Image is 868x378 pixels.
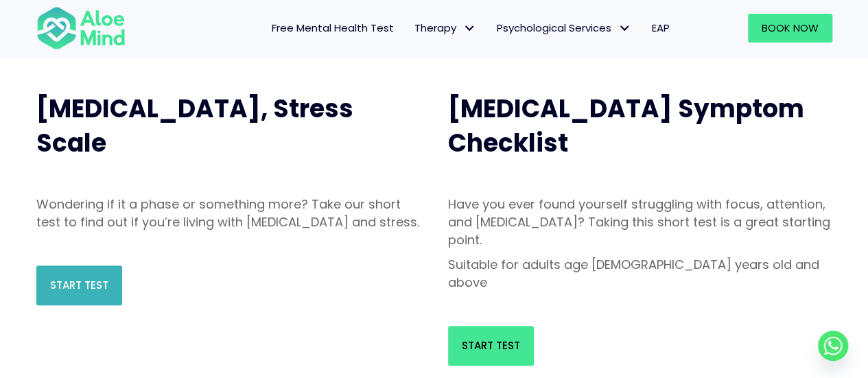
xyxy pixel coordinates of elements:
[762,21,819,35] span: Book Now
[143,14,680,43] nav: Menu
[404,14,486,43] a: TherapyTherapy: submenu
[748,14,832,43] a: Book Now
[818,331,848,361] a: Whatsapp
[462,338,520,353] span: Start Test
[448,91,804,161] span: [MEDICAL_DATA] Symptom Checklist
[448,196,832,249] p: Have you ever found yourself struggling with focus, attention, and [MEDICAL_DATA]? Taking this sh...
[36,91,353,161] span: [MEDICAL_DATA], Stress Scale
[615,19,635,38] span: Psychological Services: submenu
[36,196,421,231] p: Wondering if it a phase or something more? Take our short test to find out if you’re living with ...
[272,21,394,35] span: Free Mental Health Test
[261,14,404,43] a: Free Mental Health Test
[652,21,670,35] span: EAP
[448,326,534,366] a: Start Test
[36,265,122,305] a: Start Test
[414,21,476,35] span: Therapy
[486,14,642,43] a: Psychological ServicesPsychological Services: submenu
[460,19,480,38] span: Therapy: submenu
[497,21,631,35] span: Psychological Services
[642,14,680,43] a: EAP
[448,256,832,292] p: Suitable for adults age [DEMOGRAPHIC_DATA] years old and above
[50,278,108,292] span: Start Test
[36,5,126,51] img: Aloe mind Logo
